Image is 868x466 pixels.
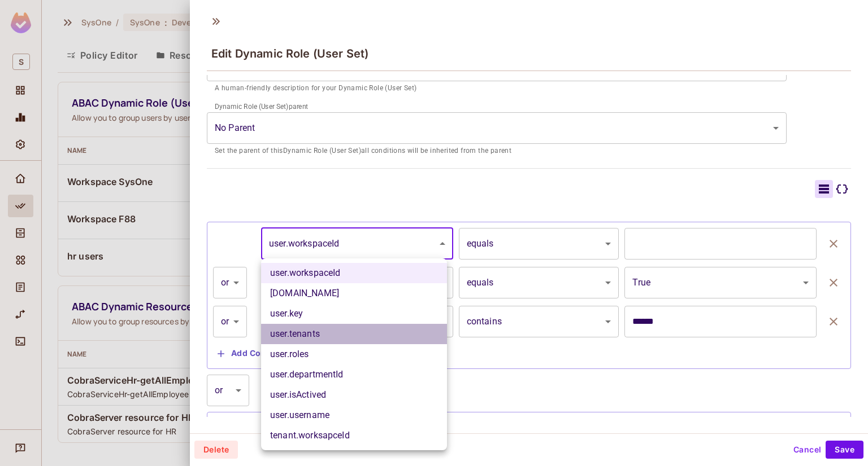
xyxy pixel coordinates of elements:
li: user.departmentId [261,364,447,385]
li: user.isActived [261,385,447,405]
li: [DOMAIN_NAME] [261,283,447,304]
li: user.username [261,405,447,425]
li: user.tenants [261,324,447,344]
li: user.workspaceId [261,263,447,283]
li: user.roles [261,344,447,364]
li: user.key [261,304,447,324]
li: tenant.worksapceId [261,425,447,446]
